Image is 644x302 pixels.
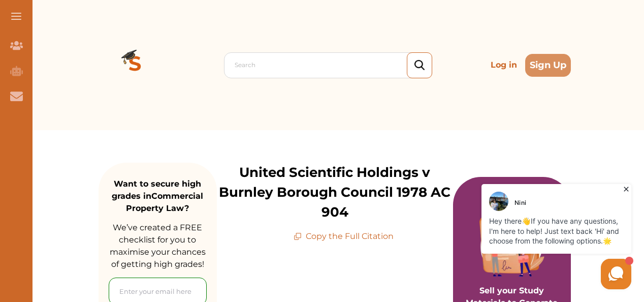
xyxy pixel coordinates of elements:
iframe: HelpCrunch [400,182,634,292]
strong: Want to secure high grades in Commercial Property Law ? [112,179,203,213]
button: Sign Up [525,54,571,77]
p: Log in [487,55,521,75]
span: We’ve created a FREE checklist for you to maximise your chances of getting high grades! [110,223,206,269]
img: search_icon [414,60,425,71]
p: Copy the Full Citation [294,230,394,243]
p: United Scientific Holdings v Burnley Borough Council 1978 AC 904 [217,163,453,222]
img: Logo [99,28,172,102]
